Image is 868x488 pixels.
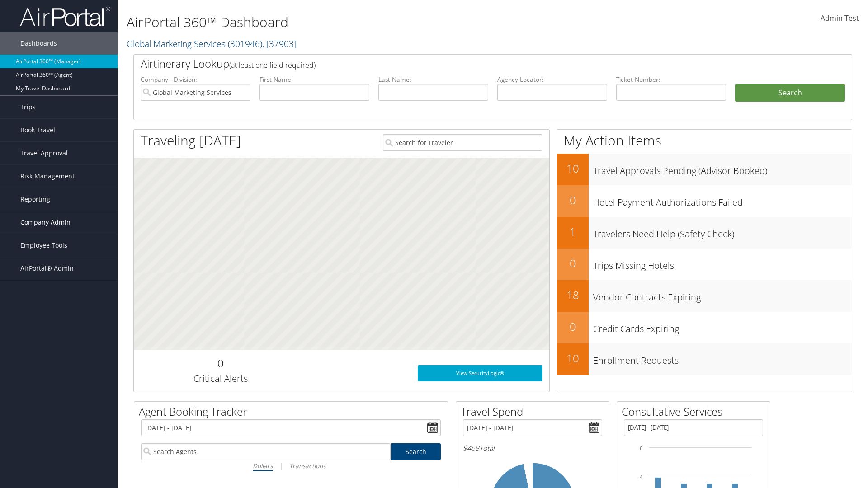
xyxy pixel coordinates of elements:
[391,443,441,460] a: Search
[821,13,859,23] span: Admin Test
[127,38,297,50] a: Global Marketing Services
[557,249,852,280] a: 0Trips Missing Hotels
[497,75,607,84] label: Agency Locator:
[141,75,250,84] label: Company - Division:
[127,13,615,32] h1: AirPortal 360™ Dashboard
[557,312,852,343] a: 0Credit Cards Expiring
[141,131,241,150] h1: Traveling [DATE]
[141,460,441,471] div: |
[253,461,273,470] i: Dollars
[593,192,852,209] h3: Hotel Payment Authorizations Failed
[229,60,316,70] span: (at least one field required)
[418,365,542,381] a: View SecurityLogic®
[378,75,488,84] label: Last Name:
[593,255,852,272] h3: Trips Missing Hotels
[593,318,852,335] h3: Credit Cards Expiring
[20,142,68,164] span: Travel Approval
[139,404,448,419] h2: Agent Booking Tracker
[461,404,609,419] h2: Travel Spend
[557,351,589,366] h2: 10
[141,356,300,371] h2: 0
[557,131,852,150] h1: My Action Items
[557,280,852,312] a: 18Vendor Contracts Expiring
[20,165,75,188] span: Risk Management
[557,185,852,217] a: 0Hotel Payment Authorizations Failed
[20,96,36,118] span: Trips
[735,84,845,102] button: Search
[20,257,74,280] span: AirPortal® Admin
[557,319,589,334] h2: 0
[557,224,589,239] h2: 1
[557,343,852,375] a: 10Enrollment Requests
[20,211,71,234] span: Company Admin
[557,192,589,208] h2: 0
[141,56,785,71] h2: Airtinerary Lookup
[640,446,642,451] tspan: 6
[20,188,50,211] span: Reporting
[141,443,391,460] input: Search Agents
[557,154,852,185] a: 10Travel Approvals Pending (Advisor Booked)
[557,287,589,303] h2: 18
[616,75,726,84] label: Ticket Number:
[593,160,852,177] h3: Travel Approvals Pending (Advisor Booked)
[228,38,262,50] span: ( 301946 )
[821,5,859,33] a: Admin Test
[557,217,852,249] a: 1Travelers Need Help (Safety Check)
[20,234,67,257] span: Employee Tools
[20,119,55,141] span: Book Travel
[259,75,369,84] label: First Name:
[141,372,300,385] h3: Critical Alerts
[640,474,642,480] tspan: 4
[557,256,589,271] h2: 0
[262,38,297,50] span: , [ 37903 ]
[383,134,542,151] input: Search for Traveler
[622,404,770,419] h2: Consultative Services
[593,286,852,304] h3: Vendor Contracts Expiring
[20,32,57,55] span: Dashboards
[593,223,852,240] h3: Travelers Need Help (Safety Check)
[463,443,479,453] span: $458
[20,6,110,27] img: airportal-logo.png
[593,350,852,367] h3: Enrollment Requests
[289,461,325,470] i: Transactions
[463,443,602,453] h6: Total
[557,161,589,176] h2: 10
